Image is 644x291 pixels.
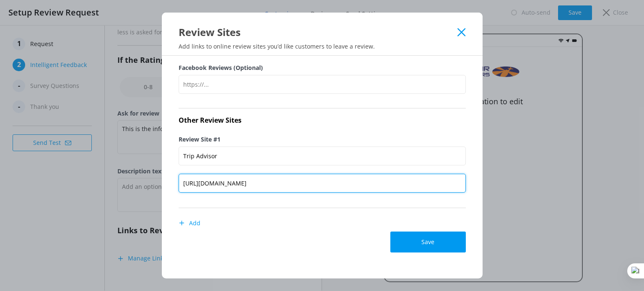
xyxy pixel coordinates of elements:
[179,174,466,193] input: https://...
[162,42,483,50] p: Add links to online review sites you’d like customers to leave a review.
[179,215,200,232] button: Add
[179,25,458,39] div: Review Sites
[179,115,466,126] h4: Other Review Sites
[179,63,466,72] label: Facebook Reviews (Optional)
[179,147,466,165] input: Button Title
[179,135,466,144] label: Review Site #1
[179,75,466,94] input: https://...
